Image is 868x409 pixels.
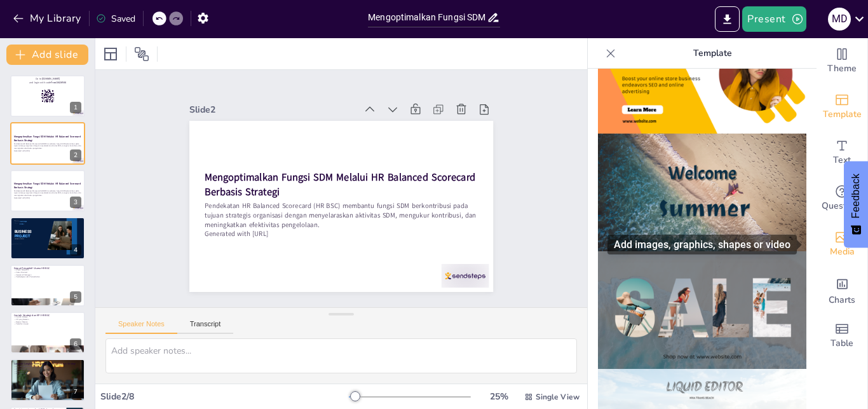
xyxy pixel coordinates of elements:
button: M D [828,6,851,32]
button: Export to PowerPoint [715,6,740,32]
div: Add images, graphics, shapes or video [817,221,867,267]
button: My Library [10,8,86,29]
div: 6 [10,312,85,354]
p: and login with code [14,81,81,85]
div: Add charts and graphs [817,267,867,313]
p: Pendekatan HR Balanced Scorecard (HR BSC) membantu fungsi SDM berkontribusi pada tujuan strategis... [14,190,81,197]
span: Developed by Sendsteps [15,239,24,240]
input: Insert title [368,8,487,27]
div: Add images, graphics, shapes or video [607,235,797,254]
button: Add slide [6,45,88,65]
p: Go to [14,77,81,81]
div: 5 [70,291,81,303]
p: Identifikasi Strategi [14,368,81,371]
p: Template [621,38,804,69]
p: Monitoring Berkala [14,373,81,375]
div: Add a table [817,313,867,359]
p: Langkah-Langkah Membangun HR BSC Berbasis Strategi [14,362,81,366]
span: Text [833,153,851,167]
span: Feedback [850,174,862,218]
button: Speaker Notes [105,320,177,334]
div: 1 [10,75,85,117]
span: Position [134,46,149,62]
p: Empat Perspektif Utama HR BSC [14,266,81,270]
div: Layout [100,44,121,64]
p: Empat Perspektif [14,268,81,271]
img: thumb-4.png [598,16,806,134]
div: 5 [10,265,85,307]
p: Generated with [URL] [14,149,81,151]
span: Questions [822,199,863,213]
p: Kepuasan Pelanggan [14,274,81,276]
strong: Mengoptimalkan Fungsi SDM Melalui HR Balanced Scorecard Berbasis Strategi [14,182,81,189]
span: Theme [827,62,857,76]
span: Media [830,245,855,259]
p: Generated with [URL] [14,197,81,199]
div: 7 [10,359,85,401]
strong: [DOMAIN_NAME] [42,78,60,81]
strong: Mengoptimalkan Fungsi SDM Melalui HR Balanced Scorecard Berbasis Strategi [14,135,81,142]
p: Pendekatan HR Balanced Scorecard (HR BSC) membantu fungsi SDM berkontribusi pada tujuan strategis... [14,142,81,149]
button: Present [742,6,806,32]
div: Slide 2 / 8 [100,391,349,403]
span: Table [831,336,853,350]
img: thumb-6.png [598,251,806,369]
div: M D [828,8,851,31]
div: Change the overall theme [817,38,867,84]
span: Sendsteps [20,221,27,223]
p: Pembelajaran dan Pertumbuhan [14,275,81,278]
div: 3 [70,197,81,208]
div: Slide 2 [397,94,491,244]
p: Pelatihan Inovasi [14,323,81,326]
div: 7 [70,386,81,398]
span: PROJECT [15,234,31,239]
div: 3 [10,170,85,212]
p: Contoh Strategi dan KPI HR BSC [14,314,81,317]
button: Feedback - Show survey [844,161,868,247]
p: Generated with [URL] [229,45,374,287]
span: BUSINESS [15,230,32,234]
span: Single View [536,392,580,402]
span: Charts [829,293,855,307]
p: KPI yang Relevan [14,318,81,321]
div: 6 [70,338,81,350]
p: Retensi Talenta [14,321,81,323]
div: 1 [70,102,81,113]
p: Langkah-[GEOGRAPHIC_DATA] [14,366,81,368]
p: Contoh Strategi [14,316,81,319]
button: Transcript [177,320,234,334]
div: 2 [10,122,85,164]
div: 4 [10,217,85,259]
div: Get real-time input from your audience [817,176,867,221]
span: Template [823,107,862,121]
img: thumb-5.png [598,134,806,251]
div: Add text boxes [817,130,867,176]
p: Fokus Finansial [14,271,81,274]
div: 25 % [484,391,514,403]
p: Peran SDM [14,371,81,373]
span: Editor [20,223,24,225]
div: Saved [96,13,135,25]
div: 4 [70,244,81,256]
div: 2 [70,149,81,161]
p: Pendekatan HR Balanced Scorecard (HR BSC) membantu fungsi SDM berkontribusi pada tujuan strategis... [238,50,399,301]
strong: Mengoptimalkan Fungsi SDM Melalui HR Balanced Scorecard Berbasis Strategi [278,65,425,314]
div: Add ready made slides [817,84,867,130]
